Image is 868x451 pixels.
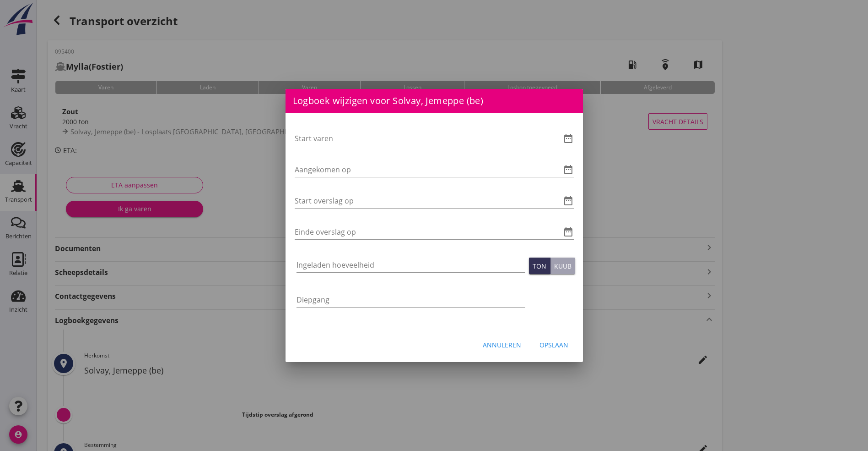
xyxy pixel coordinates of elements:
[297,292,525,307] input: Diepgang
[532,336,576,353] button: Opslaan
[563,133,574,144] i: date_range
[295,225,548,239] input: Einde overslag op
[286,89,583,113] div: Logboek wijzigen voor Solvay, Jemeppe (be)
[295,193,548,208] input: Start overslag op
[533,261,546,271] div: Ton
[295,162,548,177] input: Aangekomen op
[550,258,575,274] button: Kuub
[563,195,574,206] i: date_range
[297,258,525,272] input: Ingeladen hoeveelheid
[539,340,568,350] div: Opslaan
[563,226,574,237] i: date_range
[483,340,521,350] div: Annuleren
[295,131,548,146] input: Start varen
[563,164,574,175] i: date_range
[529,258,550,274] button: Ton
[475,336,528,353] button: Annuleren
[554,261,571,271] div: Kuub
